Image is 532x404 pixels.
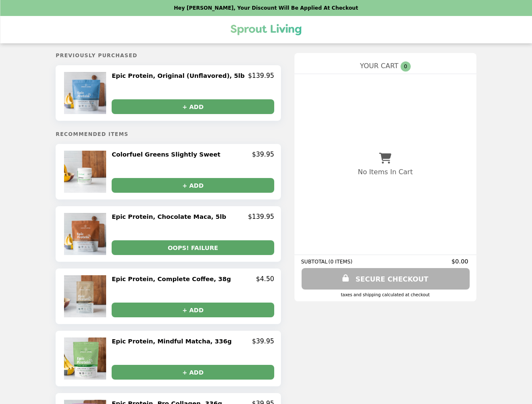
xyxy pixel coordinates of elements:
[112,365,274,380] button: + ADD
[112,275,234,283] h2: Epic Protein, Complete Coffee, 38g
[452,258,470,265] span: $0.00
[112,99,274,114] button: + ADD
[252,338,274,345] p: $39.95
[360,62,398,70] span: YOUR CART
[301,259,329,265] span: SUBTOTAL
[256,275,274,283] p: $4.50
[112,72,248,80] h2: Epic Protein, Original (Unflavored), 5lb
[252,151,274,158] p: $39.95
[112,151,224,158] h2: Colorfuel Greens Slightly Sweet
[64,275,108,317] img: Epic Protein, Complete Coffee, 38g
[112,240,274,255] button: OOPS! FAILURE
[112,213,230,221] h2: Epic Protein, Chocolate Maca, 5lb
[64,72,108,114] img: Epic Protein, Original (Unflavored), 5lb
[174,5,358,11] p: Hey [PERSON_NAME], your discount will be applied at checkout
[56,131,281,137] h5: Recommended Items
[248,72,274,80] p: $139.95
[64,338,108,380] img: Epic Protein, Mindful Matcha, 336g
[358,168,413,176] p: No Items In Cart
[328,259,352,265] span: ( 0 ITEMS )
[112,303,274,317] button: + ADD
[301,292,470,297] div: Taxes and Shipping calculated at checkout
[64,151,108,193] img: Colorfuel Greens Slightly Sweet
[64,213,108,255] img: Epic Protein, Chocolate Maca, 5lb
[248,213,274,221] p: $139.95
[231,21,302,38] img: Brand Logo
[401,61,411,72] span: 0
[112,178,274,193] button: + ADD
[56,53,281,58] h5: Previously Purchased
[112,338,235,345] h2: Epic Protein, Mindful Matcha, 336g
